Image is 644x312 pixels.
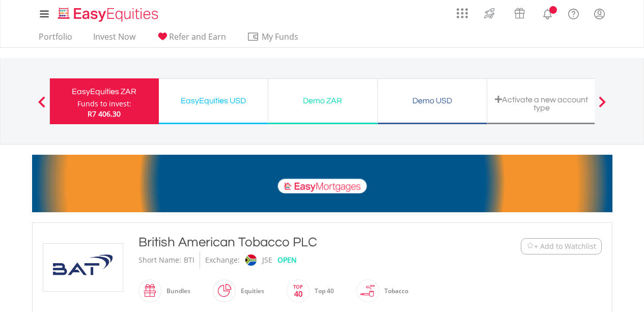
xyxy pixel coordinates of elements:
div: Short Name: [138,251,181,269]
div: BTI [184,251,194,269]
a: Refer and Earn [152,32,230,47]
div: EasyEquities USD [165,94,262,108]
div: Equities [236,279,264,303]
img: EQU.ZA.BTI.png [45,244,121,291]
a: FAQ's and Support [561,3,586,23]
a: My Profile [586,3,612,25]
a: Invest Now [89,32,139,47]
img: jse.png [245,254,256,266]
span: R7 406.30 [88,109,121,119]
a: Notifications [535,3,561,23]
a: Home page [54,3,162,23]
img: Watchlist [526,242,534,250]
a: AppsGrid [450,3,474,19]
div: Demo USD [384,94,481,108]
div: Tobacco [379,279,408,303]
div: EasyEquities ZAR [56,84,153,99]
div: JSE [262,251,272,269]
span: Refer and Earn [169,31,226,42]
img: thrive-v2.svg [481,5,498,21]
div: OPEN [277,251,297,269]
div: Bundles [161,279,190,303]
a: Portfolio [35,32,76,47]
img: grid-menu-icon.svg [457,8,468,19]
span: + Add to Watchlist [534,241,596,251]
span: My Funds [247,30,314,43]
div: Top 40 [310,279,334,303]
div: Funds to invest: [77,99,131,109]
a: Vouchers [505,3,535,21]
div: British American Tobacco PLC [138,233,458,251]
div: Demo ZAR [274,94,371,108]
div: Exchange: [205,251,240,269]
img: vouchers-v2.svg [511,5,528,21]
div: Activate a new account type [493,95,590,112]
img: EasyEquities_Logo.png [56,6,162,23]
img: EasyMortage Promotion Banner [32,155,612,212]
button: Watchlist + Add to Watchlist [521,238,602,254]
